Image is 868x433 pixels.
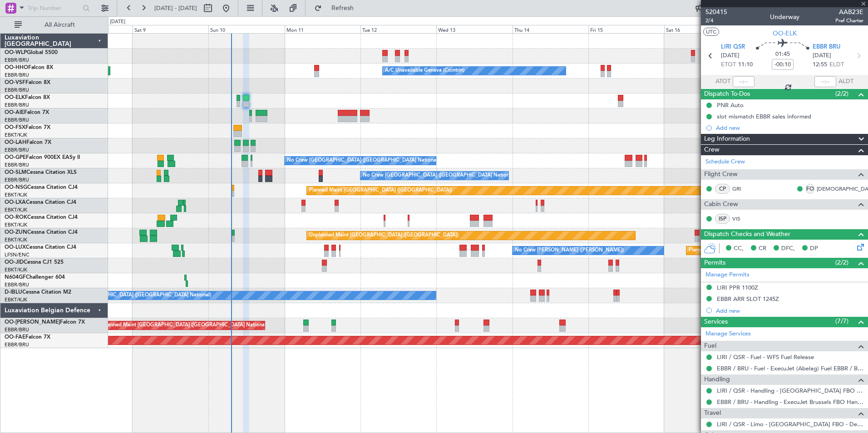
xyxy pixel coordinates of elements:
span: OO-VSF [5,80,25,85]
div: Mon 11 [285,25,360,33]
a: EBBR/BRU [5,281,29,288]
span: OO-ELK [773,29,797,38]
a: OO-VSFFalcon 8X [5,80,50,85]
div: ISP [715,214,730,224]
span: Pref Charter [835,17,863,25]
a: EBKT/KJK [5,192,27,198]
span: 01:45 [775,50,790,59]
a: EBKT/KJK [5,236,27,243]
div: Unplanned Maint [GEOGRAPHIC_DATA] ([GEOGRAPHIC_DATA]) [309,229,459,242]
div: No Crew [GEOGRAPHIC_DATA] ([GEOGRAPHIC_DATA] National) [59,289,211,302]
a: OO-WLPGlobal 5500 [5,50,58,55]
span: Leg Information [704,134,750,144]
span: 520415 [705,7,727,17]
a: OO-NSGCessna Citation CJ4 [5,185,78,190]
button: All Aircraft [10,18,99,32]
div: Add new [716,124,863,132]
div: Unplanned Maint [GEOGRAPHIC_DATA] ([GEOGRAPHIC_DATA] National) [97,319,267,332]
input: Trip Number [28,1,80,15]
span: ELDT [829,60,844,69]
div: Sun 10 [208,25,284,33]
span: 12:55 [813,60,827,69]
span: [DATE] [721,51,740,60]
a: EBBR/BRU [5,57,29,64]
a: OO-LUXCessna Citation CJ4 [5,245,76,250]
a: OO-GPEFalcon 900EX EASy II [5,155,80,160]
div: Planned Maint [GEOGRAPHIC_DATA] ([GEOGRAPHIC_DATA]) [309,184,452,197]
div: slot mismatch EBBR sales informed [717,113,811,120]
span: (7/7) [835,316,848,326]
a: LIRI / QSR - Fuel - WFS Fuel Release [717,353,814,361]
div: [DATE] [110,18,125,26]
span: ATOT [715,77,730,86]
span: All Aircraft [24,22,96,28]
div: No Crew [PERSON_NAME] ([PERSON_NAME]) [515,244,624,257]
a: EBBR/BRU [5,117,29,123]
span: OO-WLP [5,50,27,55]
div: Underway [770,12,799,22]
div: No Crew [GEOGRAPHIC_DATA] ([GEOGRAPHIC_DATA] National) [363,169,515,182]
div: FO [806,184,814,194]
a: LIRI / QSR - Limo - [GEOGRAPHIC_DATA] FBO - Delta Aerotaxi LIRI / QSE [717,420,863,428]
span: OO-ZUN [5,230,27,235]
a: GRI [732,185,753,193]
div: LIRI PPR 1100Z [717,284,758,291]
div: EBBR ARR SLOT 1245Z [717,295,779,303]
div: Tue 12 [360,25,436,33]
span: Permits [704,258,725,268]
span: N604GF [5,275,26,280]
span: OO-[PERSON_NAME] [5,320,60,325]
a: EBBR/BRU [5,162,29,168]
a: N604GFChallenger 604 [5,275,65,280]
span: Dispatch Checks and Weather [704,229,790,240]
div: PNR Auto [717,101,744,109]
span: CC, [734,244,744,253]
div: Thu 14 [513,25,588,33]
span: Cabin Crew [704,199,738,210]
div: Sat 16 [664,25,740,33]
span: DP [810,244,818,253]
span: [DATE] - [DATE] [154,4,197,12]
span: D-IBLU [5,290,22,295]
a: EBKT/KJK [5,266,27,273]
a: OO-FSXFalcon 7X [5,125,50,130]
span: ALDT [838,77,853,86]
div: Planned Maint [GEOGRAPHIC_DATA] ([GEOGRAPHIC_DATA]) [689,244,832,257]
span: OO-JID [5,260,24,265]
a: OO-HHOFalcon 8X [5,65,53,70]
span: LIRI QSR [721,43,745,52]
div: No Crew [GEOGRAPHIC_DATA] ([GEOGRAPHIC_DATA] National) [287,154,439,167]
span: 11:10 [738,60,753,69]
span: OO-FSX [5,125,25,130]
a: LIRI / QSR - Handling - [GEOGRAPHIC_DATA] FBO - Delta Aerotaxi LIRI / QSE [717,387,863,394]
div: Fri 15 [588,25,664,33]
span: AAB23E [835,7,863,17]
a: EBBR / BRU - Fuel - ExecuJet (Abelag) Fuel EBBR / BRU [717,364,863,372]
button: UTC [703,28,719,36]
span: Services [704,317,728,327]
span: Handling [704,374,730,385]
span: Refresh [324,5,362,11]
a: OO-[PERSON_NAME]Falcon 7X [5,320,85,325]
span: OO-SLM [5,170,26,175]
div: CP [715,184,730,194]
span: OO-LAH [5,140,26,145]
a: EBKT/KJK [5,296,27,303]
a: EBBR / BRU - Handling - ExecuJet Brussels FBO Handling Abelag [717,398,863,406]
button: Refresh [310,1,365,15]
span: Fuel [704,341,716,351]
span: OO-FAE [5,335,25,340]
span: OO-LUX [5,245,26,250]
span: OO-HHO [5,65,28,70]
a: OO-JIDCessna CJ1 525 [5,260,64,265]
a: OO-ELKFalcon 8X [5,95,50,100]
a: EBKT/KJK [5,221,27,228]
a: EBBR/BRU [5,326,29,333]
a: OO-ROKCessna Citation CJ4 [5,215,78,220]
span: (2/2) [835,258,848,267]
a: Manage Permits [705,271,750,280]
span: Crew [704,145,720,155]
a: VIS [732,215,753,223]
a: EBKT/KJK [5,207,27,213]
span: (2/2) [835,89,848,98]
